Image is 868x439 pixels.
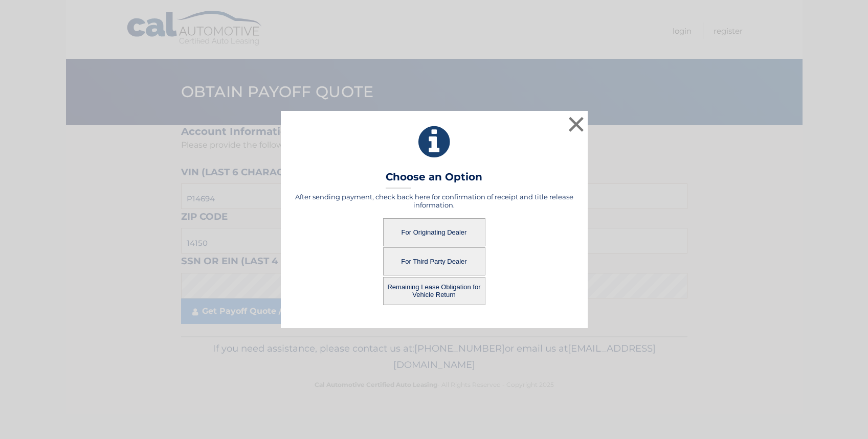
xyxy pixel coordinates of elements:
[294,193,575,209] h5: After sending payment, check back here for confirmation of receipt and title release information.
[383,218,485,246] button: For Originating Dealer
[383,247,485,275] button: For Third Party Dealer
[566,114,587,134] button: ×
[386,171,482,189] h3: Choose an Option
[383,277,485,305] button: Remaining Lease Obligation for Vehicle Return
